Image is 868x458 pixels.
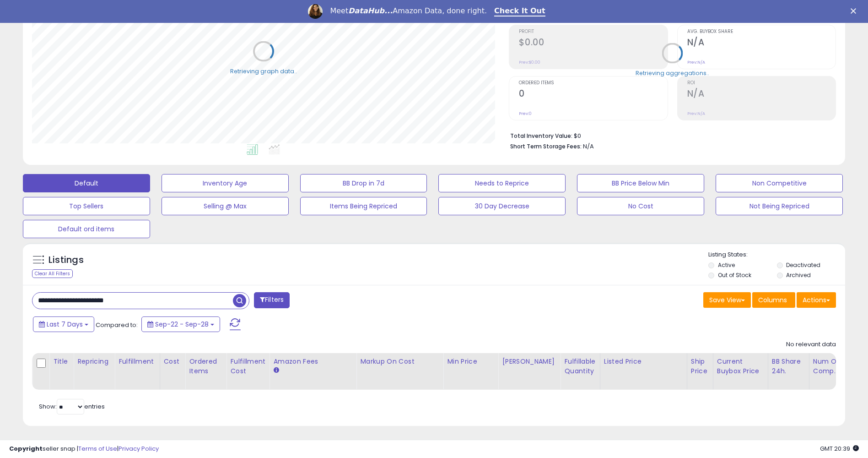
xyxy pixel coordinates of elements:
[53,357,70,366] div: Title
[162,197,289,215] button: Selling @ Max
[360,357,439,366] div: Markup on Cost
[604,357,683,366] div: Listed Price
[300,197,427,215] button: Items Being Repriced
[155,320,209,329] span: Sep-22 - Sep-28
[47,320,83,329] span: Last 7 Days
[494,6,545,16] a: Check It Out
[141,316,220,332] button: Sep-22 - Sep-28
[636,69,709,77] div: Retrieving aggregations..
[820,444,859,453] span: 2025-10-6 20:39 GMT
[330,6,487,16] div: Meet Amazon Data, done right.
[9,445,159,453] div: seller snap | |
[438,174,566,192] button: Needs to Reprice
[708,251,845,259] p: Listing States:
[438,197,566,215] button: 30 Day Decrease
[78,444,117,453] a: Terms of Use
[772,357,805,376] div: BB Share 24h.
[39,402,105,411] span: Show: entries
[23,174,150,192] button: Default
[23,220,150,238] button: Default ord items
[33,316,94,332] button: Last 7 Days
[230,357,265,376] div: Fulfillment Cost
[797,292,836,308] button: Actions
[752,292,795,308] button: Columns
[49,254,84,267] h5: Listings
[32,269,73,278] div: Clear All Filters
[447,357,494,366] div: Min Price
[164,357,182,366] div: Cost
[119,357,156,366] div: Fulfillment
[77,357,111,366] div: Repricing
[691,357,709,376] div: Ship Price
[716,197,843,215] button: Not Being Repriced
[786,261,820,269] label: Deactivated
[718,261,735,269] label: Active
[564,357,596,376] div: Fulfillable Quantity
[703,292,751,308] button: Save View
[300,174,427,192] button: BB Drop in 7d
[273,366,279,375] small: Amazon Fees.
[851,8,860,14] div: Close
[119,444,159,453] a: Privacy Policy
[162,174,289,192] button: Inventory Age
[230,67,297,75] div: Retrieving graph data..
[718,271,751,279] label: Out of Stock
[502,357,556,366] div: [PERSON_NAME]
[348,6,393,15] i: DataHub...
[308,4,323,19] img: Profile image for Georgie
[23,197,150,215] button: Top Sellers
[786,340,836,349] div: No relevant data
[813,357,846,376] div: Num of Comp.
[716,174,843,192] button: Non Competitive
[577,174,704,192] button: BB Price Below Min
[717,357,764,376] div: Current Buybox Price
[189,357,222,376] div: Ordered Items
[9,444,43,453] strong: Copyright
[96,321,138,329] span: Compared to:
[758,295,787,305] span: Columns
[273,357,352,366] div: Amazon Fees
[786,271,811,279] label: Archived
[254,292,290,308] button: Filters
[577,197,704,215] button: No Cost
[356,353,443,390] th: The percentage added to the cost of goods (COGS) that forms the calculator for Min & Max prices.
